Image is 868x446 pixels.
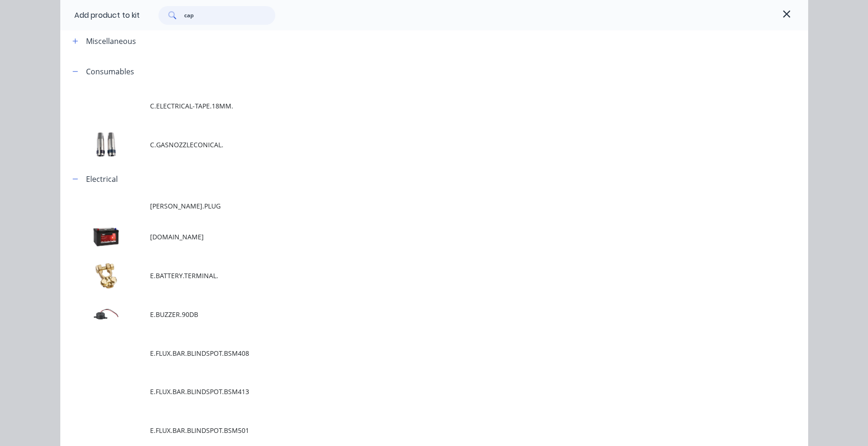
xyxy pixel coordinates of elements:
[150,271,676,281] span: E.BATTERY.TERMINAL.
[150,425,676,435] span: E.FLUX.BAR.BLINDSPOT.BSM501
[74,10,140,21] div: Add product to kit
[150,309,676,319] span: E.BUZZER.90DB
[86,173,118,185] div: Electrical
[184,6,275,25] input: Search...
[86,36,136,47] div: Miscellaneous
[150,201,676,211] span: [PERSON_NAME].PLUG
[150,387,676,396] span: E.FLUX.BAR.BLINDSPOT.BSM413
[86,66,134,77] div: Consumables
[150,232,676,242] span: [DOMAIN_NAME]
[150,101,676,111] span: C.ELECTRICAL-TAPE.18MM.
[150,140,676,150] span: C.GASNOZZLECONICAL.
[150,348,676,358] span: E.FLUX.BAR.BLINDSPOT.BSM408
